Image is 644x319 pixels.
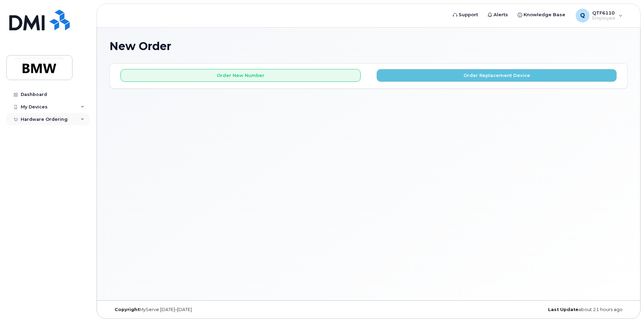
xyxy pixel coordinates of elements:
button: Order New Number [120,69,361,82]
strong: Copyright [115,307,139,312]
div: about 21 hours ago [455,307,628,312]
h1: New Order [109,40,628,52]
button: Order Replacement Device [377,69,617,82]
div: MyServe [DATE]–[DATE] [109,307,282,312]
iframe: Messenger Launcher [614,289,639,314]
strong: Last Update [548,307,578,312]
